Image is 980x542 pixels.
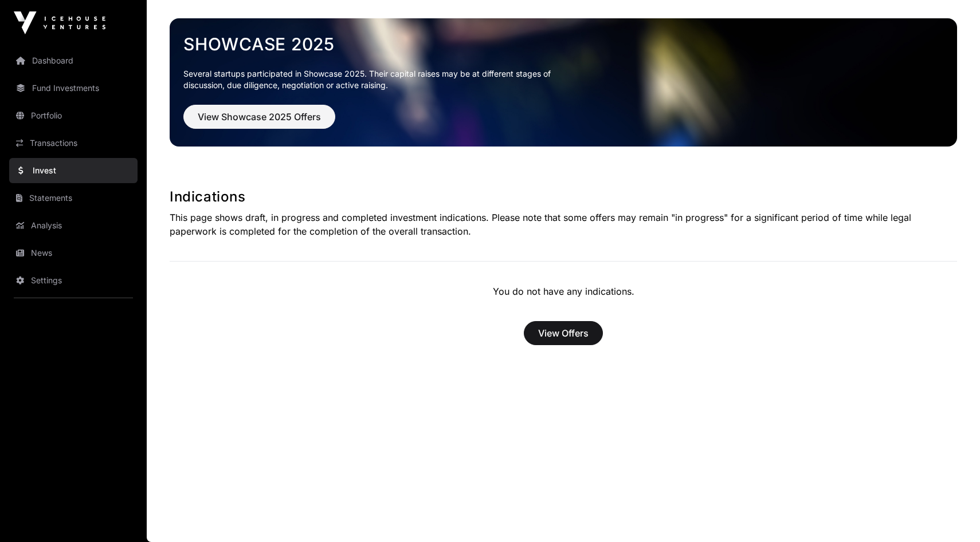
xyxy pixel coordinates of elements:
a: Portfolio [9,103,138,128]
a: News [9,240,138,266]
a: Invest [9,158,138,183]
a: Statements [9,185,138,211]
span: View Offers [538,326,589,340]
p: This page shows draft, in progress and completed investment indications. Please note that some of... [170,211,957,238]
a: Settings [9,268,138,293]
a: Analysis [9,213,138,238]
h1: Indications [170,188,957,206]
button: View Showcase 2025 Offers [183,105,335,129]
p: You do not have any indications. [170,284,957,298]
a: Transactions [9,130,138,156]
a: Fund Investments [9,76,138,101]
img: Showcase 2025 [170,18,957,147]
iframe: Chat Widget [923,487,980,542]
img: Icehouse Ventures Logo [14,11,105,34]
a: Dashboard [9,48,138,73]
span: View Showcase 2025 Offers [198,110,321,124]
p: Several startups participated in Showcase 2025. Their capital raises may be at different stages o... [183,68,569,91]
button: View Offers [524,321,603,345]
a: View Showcase 2025 Offers [183,116,335,128]
a: Showcase 2025 [183,34,943,54]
